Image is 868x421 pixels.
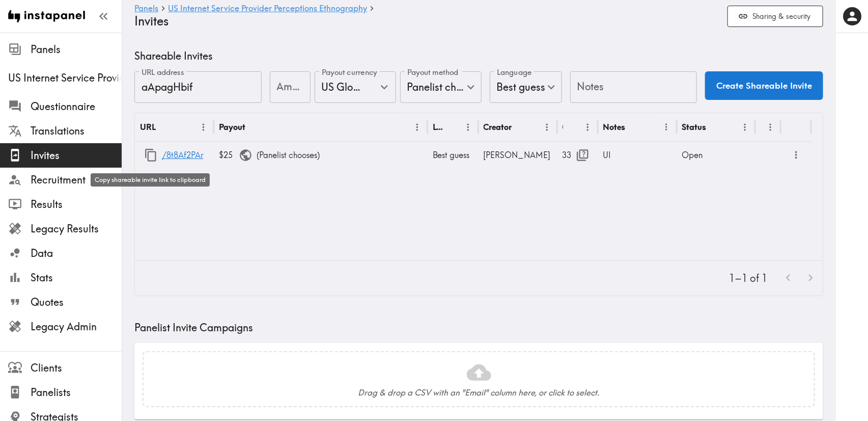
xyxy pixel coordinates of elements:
label: Payout currency [322,67,377,78]
div: Copy shareable invite link to clipboard [91,173,210,187]
span: Invites [31,148,122,163]
span: Clients [31,361,122,375]
div: Status [682,122,706,132]
a: /8t8Af2PAr [162,142,203,168]
a: US Internet Service Provider Perceptions Ethnography [168,4,367,14]
div: Panelist chooses [400,71,482,103]
div: Best guess [490,71,562,103]
span: Translations [31,124,122,138]
h5: Panelist Invite Campaigns [134,321,823,335]
button: Sort [513,119,529,135]
label: Language [497,67,531,78]
button: Sort [157,119,173,135]
button: Menu [539,119,555,135]
div: Best guess [428,142,479,168]
span: Quotes [31,295,122,309]
span: $25 [219,150,257,160]
button: Menu [737,119,753,135]
button: more [788,147,805,164]
span: Legacy Results [31,222,122,236]
div: UI [598,142,677,168]
button: Sort [762,119,777,135]
span: Panels [31,42,122,57]
button: Sort [627,119,642,135]
button: Sort [246,119,262,135]
span: Stats [31,271,122,285]
span: Results [31,197,122,212]
button: Menu [580,119,596,135]
button: Sort [445,119,461,135]
button: Menu [409,119,425,135]
div: ( Panelist chooses ) [214,142,428,168]
button: Menu [195,119,211,135]
label: Payout method [407,67,459,78]
span: Data [31,246,122,260]
button: Menu [763,119,778,135]
div: URL [140,122,156,132]
span: Legacy Admin [31,320,122,334]
button: Menu [659,119,675,135]
span: US Internet Service Provider Perceptions Ethnography [8,71,122,85]
div: Creator [484,122,512,132]
label: URL address [142,67,184,78]
div: Payout [219,122,245,132]
a: Panels [134,4,158,14]
div: Opens [563,122,564,132]
span: Questionnaire [31,99,122,114]
button: Menu [460,119,476,135]
div: Notes [603,122,626,132]
button: Sharing & security [727,6,823,28]
h6: Drag & drop a CSV with an "Email" column here, or click to select. [358,387,600,398]
button: Open [376,79,392,95]
button: Create Shareable Invite [705,71,823,100]
div: Language [433,122,444,132]
span: Recruitment [31,173,122,187]
button: Sort [707,119,723,135]
h5: Shareable Invites [134,49,823,63]
h4: Invites [134,14,719,29]
button: Sort [564,119,580,135]
p: 1–1 of 1 [729,271,767,285]
span: Panelists [31,385,122,400]
div: 33 [563,142,593,168]
div: Open [677,142,755,168]
div: [PERSON_NAME] [479,142,557,168]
